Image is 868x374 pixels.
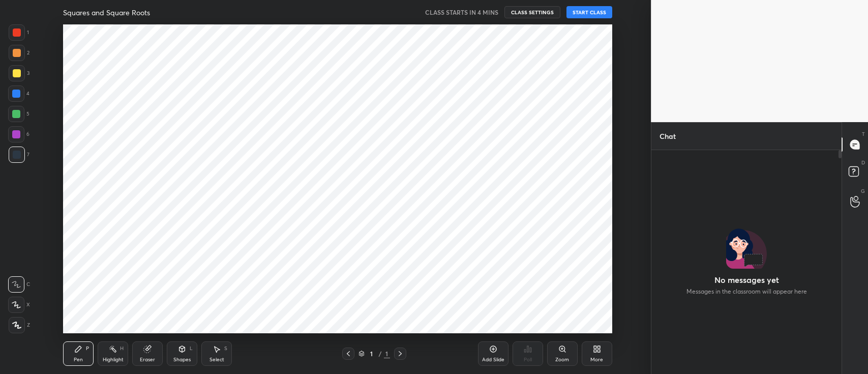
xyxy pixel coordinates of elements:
div: 4 [8,85,29,102]
div: Z [9,317,30,333]
div: L [190,346,193,351]
div: P [86,346,89,351]
button: START CLASS [566,6,612,18]
p: D [861,159,865,166]
div: S [224,346,227,351]
p: Chat [651,123,684,150]
div: Pen [74,357,83,362]
div: 6 [8,126,29,142]
div: H [120,346,124,351]
p: G [861,187,865,195]
div: Zoom [555,357,569,362]
div: 7 [9,147,29,163]
div: C [8,276,30,293]
div: 5 [8,106,29,122]
div: Select [209,357,224,362]
div: 1 [384,349,390,358]
h4: Squares and Square Roots [63,8,150,17]
div: / [379,351,382,357]
div: Eraser [140,357,155,362]
button: CLASS SETTINGS [504,6,560,18]
div: Shapes [173,357,191,362]
div: More [590,357,603,362]
div: Highlight [103,357,124,362]
div: 1 [367,351,377,357]
p: T [862,130,865,138]
div: 3 [9,65,29,81]
div: Add Slide [482,357,504,362]
div: 2 [9,45,29,61]
div: X [8,297,30,313]
h5: CLASS STARTS IN 4 MINS [425,8,498,17]
div: 1 [9,24,29,41]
